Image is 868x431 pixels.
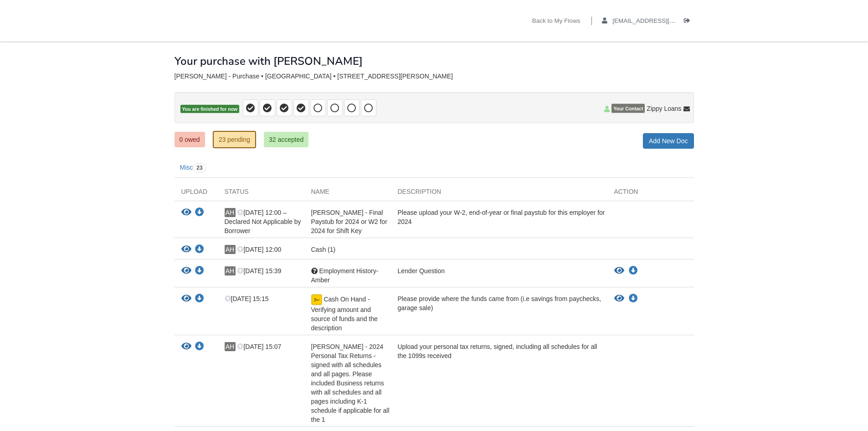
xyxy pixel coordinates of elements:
[225,208,236,217] span: AH
[602,17,717,26] a: edit profile
[218,187,304,201] div: Status
[175,73,694,80] div: [PERSON_NAME] - Purchase • [GEOGRAPHIC_DATA] • [STREET_ADDRESS][PERSON_NAME]
[304,187,391,201] div: Name
[643,133,694,149] a: Add New Doc
[311,209,387,234] span: [PERSON_NAME] - Final Paystub for 2024 or W2 for 2024 for Shift Key
[311,296,378,332] span: Cash On Hand -Verifying amount and source of funds and the description
[193,163,206,172] span: 23
[614,294,624,303] button: View Cash On Hand -Verifying amount and source of funds and the description
[175,132,205,147] a: 0 owed
[181,266,191,276] button: View Employment History-Amber
[181,208,191,218] button: View Amber Hawes - Final Paystub for 2024 or W2 for 2024 for Shift Key
[264,132,308,147] a: 32 accepted
[532,17,580,26] a: Back to My Flows
[181,294,191,304] button: View Cash On Hand -Verifying amount and source of funds and the description
[181,342,191,352] button: View Amber Hawes - 2024 Personal Tax Returns - signed with all schedules and all pages. Please in...
[311,343,390,423] span: [PERSON_NAME] - 2024 Personal Tax Returns - signed with all schedules and all pages. Please inclu...
[612,17,717,24] span: ahawes623@gmail.com
[213,131,256,148] a: 23 pending
[195,209,204,217] a: Download Amber Hawes - Final Paystub for 2024 or W2 for 2024 for Shift Key
[181,245,191,254] button: View Cash (1)
[391,187,607,201] div: Description
[225,266,236,275] span: AH
[225,342,236,351] span: AH
[195,268,204,275] a: Download Employment History-Amber
[195,343,204,351] a: Download Amber Hawes - 2024 Personal Tax Returns - signed with all schedules and all pages. Pleas...
[225,209,301,234] span: [DATE] 12:00 – Declared Not Applicable by Borrower
[607,187,694,201] div: Action
[629,267,638,275] a: Download Employment History-Amber
[614,266,624,275] button: View Employment History-Amber
[311,267,379,284] span: Employment History-Amber
[391,208,607,235] div: Please upload your W-2, end-of-year or final paystub for this employer for 2024
[175,187,218,201] div: Upload
[175,158,212,178] a: Misc
[647,104,681,113] span: Zippy Loans
[195,246,204,254] a: Download Cash (1)
[391,294,607,332] div: Please provide where the funds came from (i.e savings from paychecks, garage sale)
[225,295,269,302] span: [DATE] 15:15
[180,105,240,114] span: You are finished for now
[611,104,645,113] span: Your Contact
[629,295,638,302] a: Download Cash On Hand -Verifying amount and source of funds and the description
[391,342,607,424] div: Upload your personal tax returns, signed, including all schedules for all the 1099s received
[311,246,336,253] span: Cash (1)
[225,245,236,254] span: AH
[237,246,281,253] span: [DATE] 12:00
[311,294,322,305] img: Document fully signed
[175,55,363,67] h1: Your purchase with [PERSON_NAME]
[237,343,281,350] span: [DATE] 15:07
[684,17,694,26] a: Log out
[195,296,204,303] a: Download Cash On Hand -Verifying amount and source of funds and the description
[391,266,607,285] div: Lender Question
[237,267,281,275] span: [DATE] 15:39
